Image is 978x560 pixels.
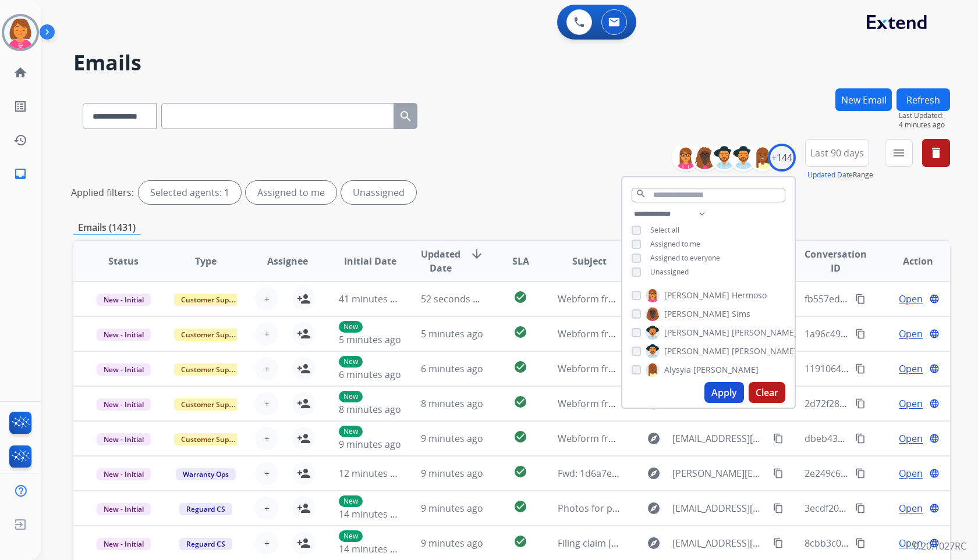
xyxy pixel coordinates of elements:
mat-icon: explore [647,431,661,445]
mat-icon: content_copy [855,363,866,374]
span: Assigned to everyone [650,253,720,263]
mat-icon: person_add [297,431,311,445]
mat-icon: arrow_downward [470,247,484,261]
span: [PERSON_NAME] [664,327,729,338]
span: New - Initial [97,503,151,515]
mat-icon: language [929,329,940,339]
span: New - Initial [97,363,151,376]
span: New - Initial [97,538,151,550]
span: + [264,466,270,480]
span: Reguard CS [179,538,232,550]
span: + [264,327,270,341]
button: + [255,322,278,345]
span: Last 90 days [810,151,864,155]
mat-icon: check_circle [513,290,527,304]
span: Open [899,431,923,445]
span: New - Initial [97,433,151,445]
mat-icon: check_circle [513,465,527,479]
span: 9 minutes ago [421,467,483,480]
span: + [264,501,270,515]
span: [PERSON_NAME] [664,308,729,320]
span: 9 minutes ago [421,502,483,515]
span: Status [108,254,139,268]
span: 5 minutes ago [339,333,401,346]
span: 2d72f28b-d551-445c-af9a-67daef1f61ea [805,397,976,410]
mat-icon: person_add [297,501,311,515]
span: 41 minutes ago [339,293,406,305]
span: + [264,362,270,376]
span: Type [195,254,217,268]
mat-icon: explore [647,536,661,550]
mat-icon: language [929,363,940,374]
button: + [255,357,278,380]
span: [PERSON_NAME] [664,345,729,357]
mat-icon: home [13,66,27,80]
span: 6 minutes ago [339,368,401,381]
mat-icon: search [636,188,646,199]
mat-icon: language [929,433,940,444]
span: Webform from [EMAIL_ADDRESS][DOMAIN_NAME] on [DATE] [558,432,821,445]
p: Emails (1431) [73,220,140,235]
span: SLA [512,254,529,268]
mat-icon: content_copy [855,329,866,339]
p: New [339,356,363,368]
span: 5 minutes ago [421,327,483,340]
mat-icon: person_add [297,292,311,306]
mat-icon: check_circle [513,500,527,513]
button: + [255,287,278,311]
span: Webform from [EMAIL_ADDRESS][DOMAIN_NAME] on [DATE] [558,397,821,410]
span: 4 minutes ago [899,120,950,130]
span: Hermoso [732,290,767,301]
span: New - Initial [97,398,151,411]
mat-icon: content_copy [855,294,866,304]
span: 14 minutes ago [339,543,406,555]
div: Unassigned [341,181,416,204]
mat-icon: person_add [297,327,311,341]
span: Range [807,170,873,180]
button: + [255,427,278,450]
mat-icon: content_copy [773,538,784,548]
span: Open [899,292,923,306]
mat-icon: language [929,294,940,304]
span: Filing claim [PERSON_NAME] [558,537,681,550]
span: 8cbb3c07-8938-441d-ae8f-191ff6e76abf [805,537,976,550]
button: New Email [835,88,892,111]
mat-icon: content_copy [773,503,784,513]
span: Open [899,327,923,341]
p: New [339,391,363,402]
span: [PERSON_NAME] [693,364,759,376]
h2: Emails [73,51,950,74]
mat-icon: language [929,468,940,479]
mat-icon: list_alt [13,99,27,113]
button: Apply [704,382,744,403]
span: Subject [572,254,607,268]
mat-icon: inbox [13,167,27,181]
mat-icon: check_circle [513,360,527,374]
span: [PERSON_NAME] [732,327,797,338]
span: Customer Support [174,294,250,306]
button: Clear [749,382,785,403]
p: New [339,495,363,507]
span: 14 minutes ago [339,508,406,520]
span: Updated Date [421,247,460,275]
span: 8 minutes ago [421,397,483,410]
span: [PERSON_NAME] [732,345,797,357]
mat-icon: explore [647,501,661,515]
mat-icon: person_add [297,466,311,480]
span: [PERSON_NAME] [664,290,729,301]
mat-icon: language [929,538,940,548]
mat-icon: person_add [297,397,311,411]
span: + [264,292,270,306]
th: Action [868,241,950,281]
span: Webform from [EMAIL_ADDRESS][DOMAIN_NAME] on [DATE] [558,293,821,305]
mat-icon: history [13,133,27,147]
mat-icon: search [399,109,413,123]
mat-icon: content_copy [855,398,866,409]
span: Webform from [EMAIL_ADDRESS][DOMAIN_NAME] on [DATE] [558,362,821,375]
span: Open [899,501,923,515]
span: [EMAIL_ADDRESS][DOMAIN_NAME] [672,431,766,445]
mat-icon: check_circle [513,325,527,339]
mat-icon: explore [647,466,661,480]
div: +144 [768,144,796,172]
span: 8 minutes ago [339,403,401,416]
